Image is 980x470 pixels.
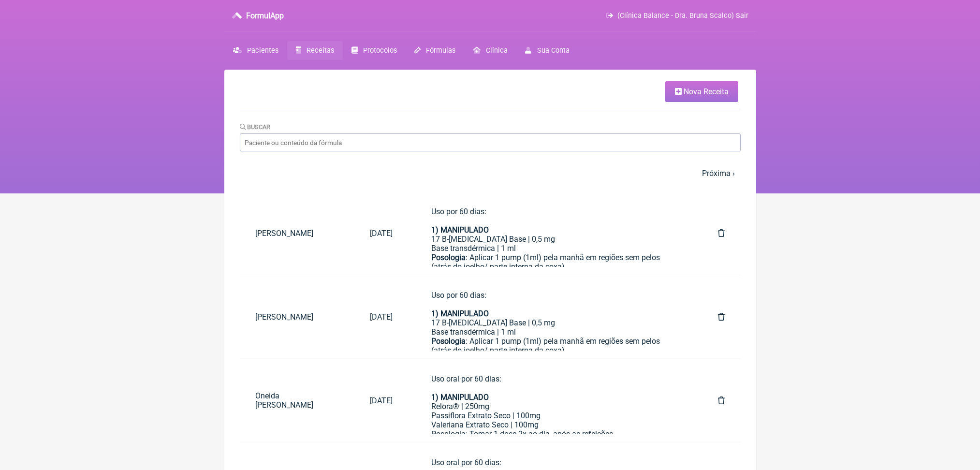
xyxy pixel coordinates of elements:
strong: 1) MANIPULADO [431,393,489,402]
div: : Aplicar 1 pump (1ml) pela manhã em regiões sem pelos (atrás do joelho/ parte interna da coxa). [431,337,680,364]
div: 17 B-[MEDICAL_DATA] Base | 0,5 mg [431,318,680,327]
a: [DATE] [354,388,408,413]
a: Próxima › [702,169,735,178]
span: Receitas [307,46,334,55]
h3: FormulApp [246,11,284,20]
a: Uso por 60 dias:1) MANIPULADO17 B-[MEDICAL_DATA] Base | 0,5 mgBase transdérmica | 1 mlPosologia: ... [416,283,695,351]
a: Uso por 60 dias:1) MANIPULADO17 B-[MEDICAL_DATA] Base | 0,5 mgBase transdérmica | 1 mlPosologia: ... [416,199,695,267]
a: Fórmulas [406,41,464,60]
span: Sua Conta [537,46,570,55]
a: [DATE] [354,305,408,329]
strong: Posologia [431,253,466,262]
a: [PERSON_NAME] [240,305,354,329]
a: Sua Conta [516,41,578,60]
a: Pacientes [224,41,287,60]
a: [DATE] [354,221,408,246]
strong: 1) MANIPULADO [431,225,489,235]
a: Nova Receita [665,81,738,102]
a: Receitas [287,41,343,60]
span: Protocolos [363,46,397,55]
label: Buscar [240,123,271,131]
strong: Posologia [431,337,466,346]
span: Fórmulas [426,46,455,55]
strong: 1) MANIPULADO [431,309,489,318]
a: Oneida [PERSON_NAME] [240,383,354,417]
span: Clínica [486,46,508,55]
span: Nova Receita [684,87,729,96]
a: [PERSON_NAME] [240,221,354,246]
a: Uso oral por 60 dias:1) MANIPULADORelora® | 250mgPassiflora Extrato Seco | 100mgValeriana Extrato... [416,367,695,434]
span: Pacientes [247,46,278,55]
a: Protocolos [343,41,406,60]
nav: pager [240,163,741,184]
div: Uso por 60 dias: [431,207,680,235]
input: Paciente ou conteúdo da fórmula [240,133,741,151]
a: (Clínica Balance - Dra. Bruna Scalco) Sair [606,12,748,20]
span: (Clínica Balance - Dra. Bruna Scalco) Sair [617,12,748,20]
a: Clínica [464,41,516,60]
div: : Aplicar 1 pump (1ml) pela manhã em regiões sem pelos (atrás do joelho/ parte interna da coxa). [431,253,680,280]
div: 17 B-[MEDICAL_DATA] Base | 0,5 mg [431,235,680,244]
div: Base transdérmica | 1 ml [431,327,680,337]
div: Uso por 60 dias: [431,291,680,318]
div: Base transdérmica | 1 ml [431,244,680,253]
